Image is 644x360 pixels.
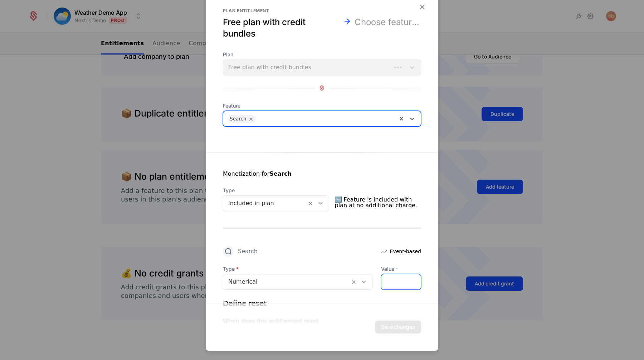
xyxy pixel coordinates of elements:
span: Type [223,187,329,194]
div: Define reset [223,298,267,308]
div: Choose features [355,16,421,39]
span: 🆓 Feature is included with plan at no additional charge. [335,194,421,211]
span: Feature [223,102,421,109]
span: Type [223,265,372,273]
label: Value [381,265,421,273]
div: Search [238,248,258,254]
strong: Search [269,170,292,177]
button: Save changes [375,321,421,333]
div: Remove Search [247,115,256,123]
span: Event-based [390,248,421,255]
div: Monetization for [223,170,292,178]
div: Free plan with credit bundles [223,16,340,39]
div: Search [230,115,247,123]
div: Plan entitlement [223,8,421,14]
span: Plan [223,51,421,58]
